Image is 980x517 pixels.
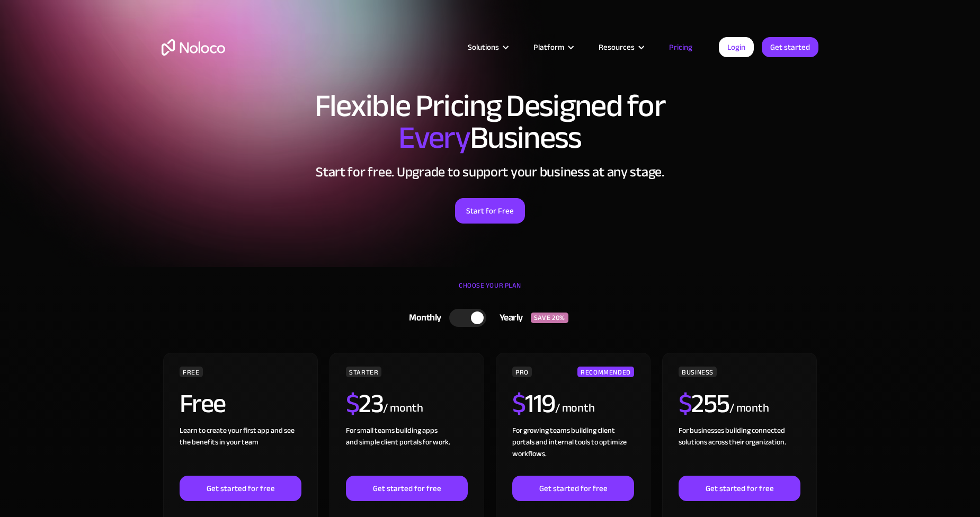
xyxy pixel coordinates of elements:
h2: Free [180,390,226,417]
h2: 119 [512,390,555,417]
a: Get started for free [346,476,468,501]
div: Platform [520,40,585,54]
a: home [162,39,225,56]
div: / month [555,400,595,417]
h2: Start for free. Upgrade to support your business at any stage. [162,164,818,180]
div: Resources [599,40,635,54]
h1: Flexible Pricing Designed for Business [162,90,818,154]
div: Solutions [468,40,499,54]
h2: 255 [679,390,729,417]
div: For growing teams building client portals and internal tools to optimize workflows. [512,425,634,476]
div: BUSINESS [679,367,717,377]
div: Learn to create your first app and see the benefits in your team ‍ [180,425,301,476]
div: STARTER [346,367,381,377]
div: PRO [512,367,532,377]
a: Get started for free [679,476,800,501]
a: Start for Free [455,198,525,224]
div: For businesses building connected solutions across their organization. ‍ [679,425,800,476]
h2: 23 [346,390,384,417]
div: RECOMMENDED [577,367,634,377]
a: Get started for free [180,476,301,501]
span: $ [346,379,359,429]
div: Platform [533,40,564,54]
span: $ [512,379,525,429]
div: / month [383,400,423,417]
a: Pricing [656,40,706,54]
div: Solutions [455,40,520,54]
div: Monthly [396,310,449,326]
div: Yearly [486,310,531,326]
div: / month [729,400,769,417]
div: FREE [180,367,203,377]
a: Get started for free [512,476,634,501]
span: Every [398,108,470,167]
a: Get started [762,37,818,57]
div: For small teams building apps and simple client portals for work. ‍ [346,425,468,476]
div: CHOOSE YOUR PLAN [162,278,818,304]
div: SAVE 20% [531,313,568,323]
a: Login [719,37,754,57]
span: $ [679,379,692,429]
div: Resources [585,40,656,54]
